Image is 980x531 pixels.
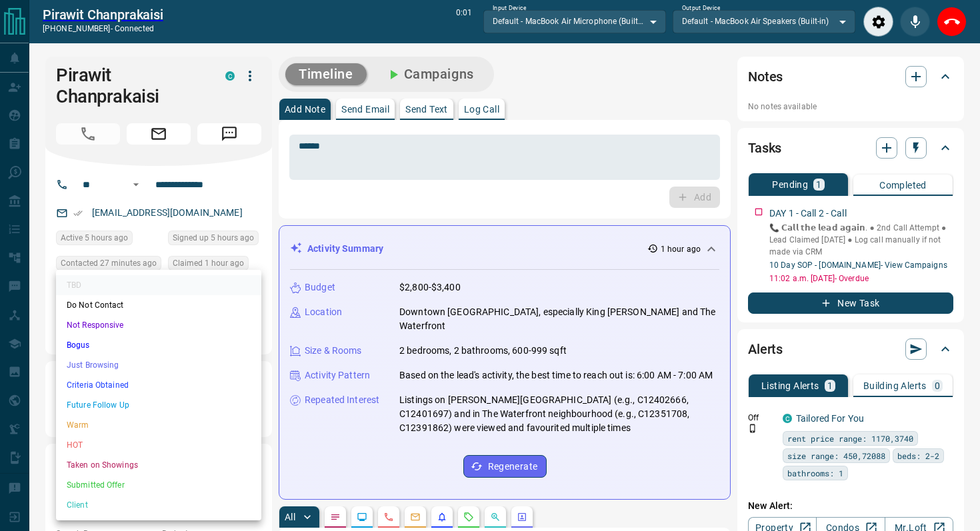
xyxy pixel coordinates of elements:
[56,295,261,315] li: Do Not Contact
[56,415,261,435] li: Warm
[56,435,261,455] li: HOT
[56,475,261,495] li: Submitted Offer
[56,395,261,415] li: Future Follow Up
[56,315,261,335] li: Not Responsive
[56,495,261,515] li: Client
[56,335,261,355] li: Bogus
[56,355,261,375] li: Just Browsing
[56,455,261,475] li: Taken on Showings
[56,375,261,395] li: Criteria Obtained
